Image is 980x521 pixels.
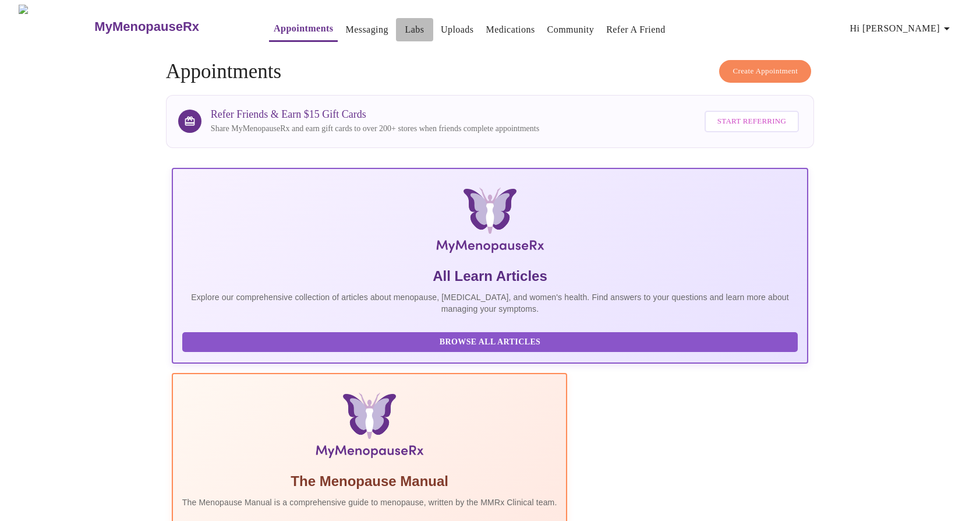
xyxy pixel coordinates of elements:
[182,291,798,315] p: Explore our comprehensive collection of articles about menopause, [MEDICAL_DATA], and women's hea...
[182,472,557,491] h5: The Menopause Manual
[94,19,199,34] h3: MyMenopauseRx
[719,60,811,83] button: Create Appointment
[436,18,479,41] button: Uploads
[606,22,666,38] a: Refer a Friend
[93,6,246,47] a: MyMenopauseRx
[182,332,798,353] button: Browse All Articles
[717,115,786,128] span: Start Referring
[405,22,424,38] a: Labs
[850,20,954,37] span: Hi [PERSON_NAME]
[733,65,798,78] span: Create Appointment
[543,18,599,41] button: Community
[242,393,497,463] img: Menopause Manual
[182,336,801,346] a: Browse All Articles
[441,22,474,38] a: Uploads
[396,18,433,41] button: Labs
[211,108,539,121] h3: Refer Friends & Earn $15 Gift Cards
[345,22,388,38] a: Messaging
[182,497,557,508] p: The Menopause Manual is a comprehensive guide to menopause, written by the MMRx Clinical team.
[269,17,338,42] button: Appointments
[19,5,93,48] img: MyMenopauseRx Logo
[182,267,798,286] h5: All Learn Articles
[486,22,535,38] a: Medications
[211,123,539,135] p: Share MyMenopauseRx and earn gift cards to over 200+ stores when friends complete appointments
[274,20,333,37] a: Appointments
[547,22,595,38] a: Community
[166,60,814,83] h4: Appointments
[602,18,670,41] button: Refer a Friend
[278,188,702,258] img: MyMenopauseRx Logo
[705,111,799,132] button: Start Referring
[194,335,786,350] span: Browse All Articles
[702,105,802,138] a: Start Referring
[845,17,958,40] button: Hi [PERSON_NAME]
[481,18,539,41] button: Medications
[341,18,392,41] button: Messaging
